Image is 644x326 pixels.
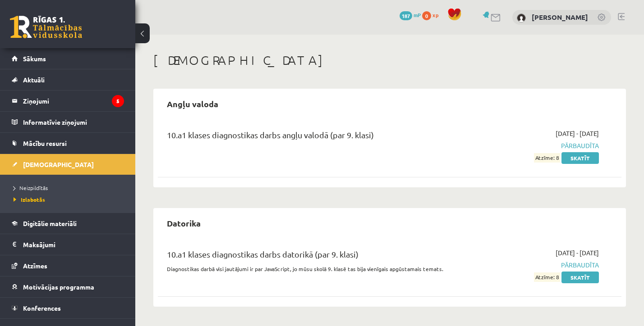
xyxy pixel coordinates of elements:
a: Atzīmes [12,255,124,276]
span: Pārbaudīta [464,141,599,150]
a: Konferences [12,298,124,318]
span: [DEMOGRAPHIC_DATA] [23,160,94,168]
span: [DATE] - [DATE] [556,129,599,138]
div: 10.a1 klases diagnostikas darbs datorikā (par 9. klasi) [167,248,451,265]
span: 187 [400,11,412,20]
span: 0 [422,11,431,20]
a: Skatīt [561,272,599,283]
legend: Informatīvie ziņojumi [23,112,124,132]
a: Izlabotās [14,195,126,204]
a: Digitālie materiāli [12,213,124,234]
span: Sākums [23,54,46,63]
span: Neizpildītās [14,184,48,191]
span: Digitālie materiāli [23,219,77,227]
a: Sākums [12,48,124,69]
span: [DATE] - [DATE] [556,248,599,258]
legend: Maksājumi [23,234,124,255]
a: Aktuāli [12,69,124,90]
a: 187 mP [400,11,421,18]
span: Izlabotās [14,196,45,203]
a: Ziņojumi5 [12,91,124,111]
a: Maksājumi [12,234,124,255]
a: 0 xp [422,11,443,18]
a: Neizpildītās [14,184,126,192]
i: 5 [112,95,124,107]
span: Atzīme: 8 [534,272,560,282]
div: 10.a1 klases diagnostikas darbs angļu valodā (par 9. klasi) [167,129,451,145]
span: Atzīme: 8 [534,153,560,163]
h2: Datorika [158,213,210,234]
a: [PERSON_NAME] [532,13,588,22]
h2: Angļu valoda [158,93,227,114]
span: Atzīmes [23,262,47,270]
legend: Ziņojumi [23,91,124,111]
h1: [DEMOGRAPHIC_DATA] [153,53,626,68]
img: Tomass Reinis Dālderis [517,14,526,23]
a: [DEMOGRAPHIC_DATA] [12,154,124,175]
span: xp [432,11,438,18]
span: mP [414,11,421,18]
p: Diagnostikas darbā visi jautājumi ir par JavaScript, jo mūsu skolā 9. klasē tas bija vienīgais ap... [167,265,451,273]
a: Mācību resursi [12,133,124,154]
a: Skatīt [561,152,599,164]
a: Rīgas 1. Tālmācības vidusskola [10,16,82,38]
span: Mācību resursi [23,139,67,147]
span: Aktuāli [23,76,45,84]
span: Konferences [23,304,61,312]
span: Motivācijas programma [23,283,94,291]
a: Informatīvie ziņojumi [12,112,124,132]
a: Motivācijas programma [12,276,124,297]
span: Pārbaudīta [464,260,599,270]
